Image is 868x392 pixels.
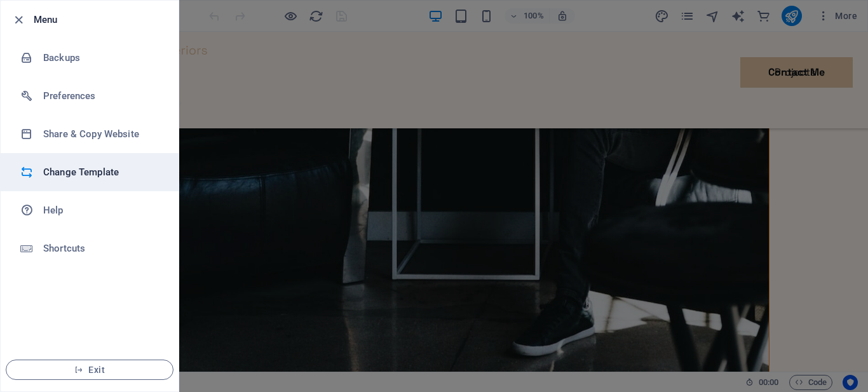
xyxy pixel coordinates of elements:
[43,203,161,218] h6: Help
[6,360,173,380] button: Exit
[43,241,161,256] h6: Shortcuts
[43,88,161,104] h6: Preferences
[43,126,161,142] h6: Share & Copy Website
[17,365,163,375] span: Exit
[1,191,179,229] a: Help
[34,12,168,27] h6: Menu
[43,165,161,180] h6: Change Template
[43,50,161,65] h6: Backups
